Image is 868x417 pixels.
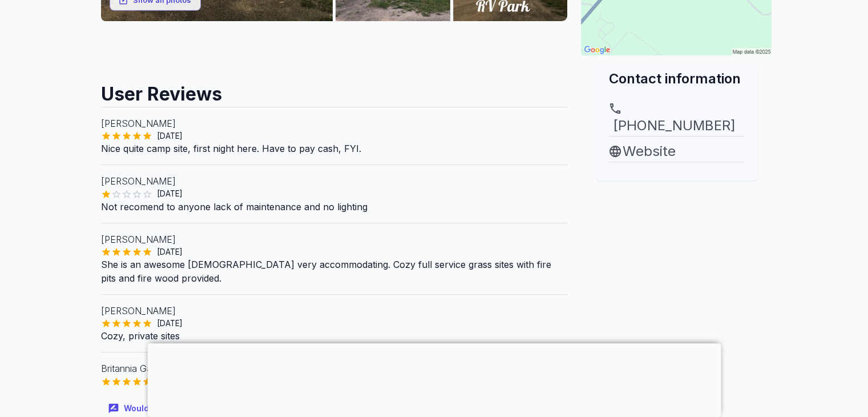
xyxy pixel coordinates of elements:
[608,141,744,162] a: Website
[101,142,568,155] p: Nice quite camp site, first night here. Have to pay cash, FYI.
[101,232,568,246] p: [PERSON_NAME]
[101,362,568,375] p: Britannia Gammond
[152,188,187,199] span: [DATE]
[147,343,721,414] iframe: Advertisement
[581,181,772,323] iframe: Advertisement
[608,102,744,136] a: [PHONE_NUMBER]
[101,73,568,107] h2: User Reviews
[101,117,568,130] p: [PERSON_NAME]
[101,258,568,285] p: She is an awesome [DEMOGRAPHIC_DATA] very accommodating. Cozy full service grass sites with fire ...
[152,246,187,258] span: [DATE]
[101,174,568,188] p: [PERSON_NAME]
[101,304,568,318] p: [PERSON_NAME]
[152,318,187,329] span: [DATE]
[608,69,744,88] h2: Contact information
[101,21,568,73] iframe: Advertisement
[152,130,187,142] span: [DATE]
[101,200,568,214] p: Not recomend to anyone lack of maintenance and no lighting
[101,329,568,343] p: Cozy, private sites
